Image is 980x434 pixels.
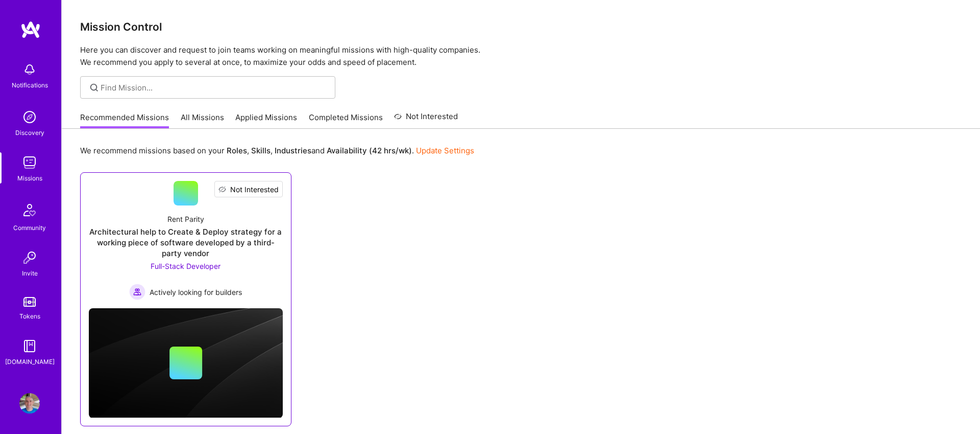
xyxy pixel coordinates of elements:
input: Find Mission... [101,82,328,93]
img: teamwork [19,152,40,173]
div: Tokens [19,311,40,322]
b: Skills [251,146,271,155]
div: Rent Parity [167,214,204,224]
i: icon EyeClosed [218,186,226,193]
div: Community [13,222,46,233]
a: Update Settings [416,146,474,155]
button: Not Interested [214,181,283,197]
a: Completed Missions [309,112,383,129]
b: Industries [275,146,311,155]
img: User Avatar [19,393,40,414]
a: Applied Missions [235,112,297,129]
a: All Missions [181,112,224,129]
div: Missions [17,173,42,184]
img: bell [19,59,40,80]
i: icon SearchGrey [88,82,100,94]
p: Here you can discover and request to join teams working on meaningful missions with high-quality ... [80,44,962,68]
p: We recommend missions based on your , , and . [80,145,474,156]
img: tokens [23,297,36,307]
h3: Mission Control [80,20,962,33]
img: guide book [19,336,40,356]
img: discovery [19,107,40,127]
span: Actively looking for builders [150,287,242,298]
b: Availability (42 hrs/wk) [327,146,412,155]
div: Architectural help to Create & Deploy strategy for a working piece of software developed by a thi... [89,226,283,259]
img: Community [17,198,42,222]
img: logo [20,20,41,39]
b: Roles [227,146,247,155]
a: Not InterestedRent ParityArchitectural help to Create & Deploy strategy for a working piece of so... [89,181,283,300]
a: Recommended Missions [80,112,169,129]
span: Not Interested [230,184,279,195]
div: Notifications [12,80,48,90]
div: [DOMAIN_NAME] [5,356,55,367]
div: Invite [22,268,38,279]
div: Discovery [15,127,44,138]
span: Full-Stack Developer [151,262,220,270]
img: cover [89,308,283,418]
img: Invite [19,247,40,268]
a: Not Interested [394,110,458,129]
a: User Avatar [17,393,42,414]
img: Actively looking for builders [129,284,145,300]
